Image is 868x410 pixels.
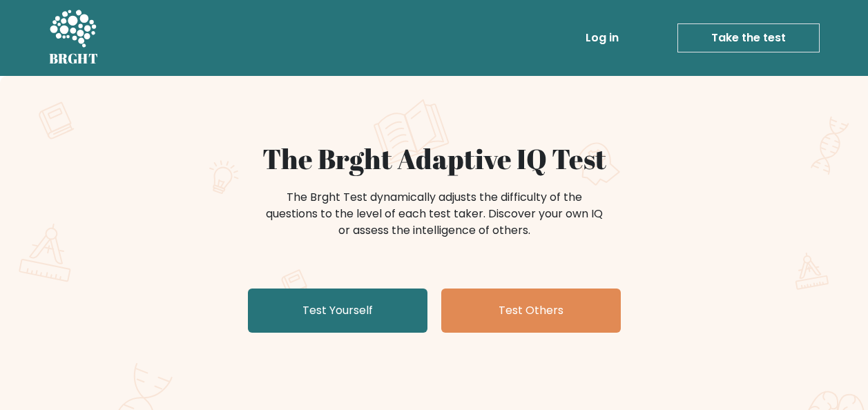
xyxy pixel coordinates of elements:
h1: The Brght Adaptive IQ Test [97,142,771,175]
div: The Brght Test dynamically adjusts the difficulty of the questions to the level of each test take... [262,189,607,239]
h5: BRGHT [49,50,99,67]
a: Take the test [677,23,820,52]
a: BRGHT [49,6,99,70]
a: Test Others [441,289,621,333]
a: Log in [580,24,624,52]
a: Test Yourself [248,289,427,333]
